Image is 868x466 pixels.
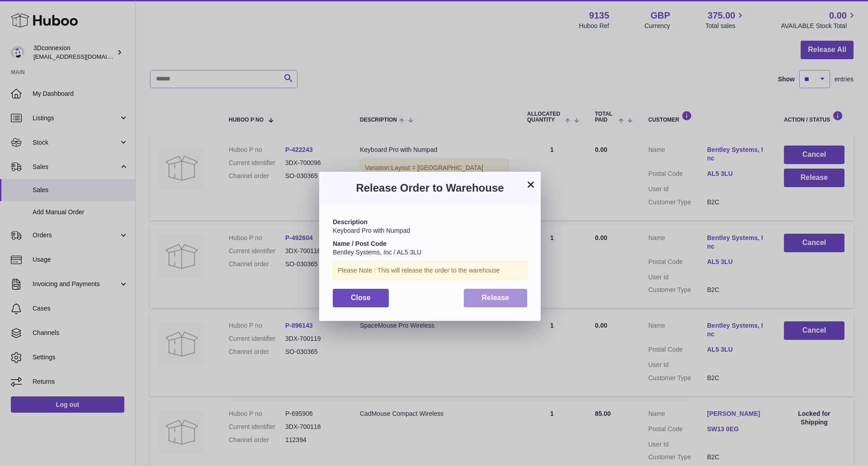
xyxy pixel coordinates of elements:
[525,179,536,190] button: ×
[333,181,527,195] h3: Release Order to Warehouse
[333,218,368,226] strong: Description
[333,227,410,234] span: Keyboard Pro with Numpad
[464,289,528,307] button: Release
[333,261,527,280] div: Please Note : This will release the order to the warehouse
[333,240,387,247] strong: Name / Post Code
[482,294,509,301] span: Release
[351,294,371,301] span: Close
[333,289,389,307] button: Close
[333,249,421,256] span: Bentley Systems, Inc / AL5 3LU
